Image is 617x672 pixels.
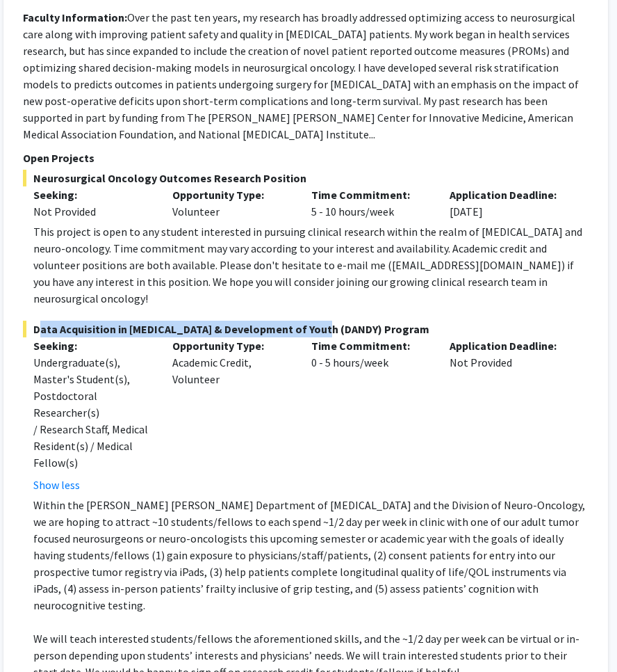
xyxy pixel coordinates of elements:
[439,186,578,220] div: [DATE]
[10,609,59,662] iframe: Chat
[311,186,429,203] p: Time Commitment:
[450,186,568,203] p: Application Deadline:
[33,497,589,614] p: Within the [PERSON_NAME] [PERSON_NAME] Department of [MEDICAL_DATA] and the Division of Neuro-Onc...
[450,337,568,354] p: Application Deadline:
[33,477,80,493] button: Show less
[23,150,589,166] p: Open Projects
[33,337,151,354] p: Seeking:
[172,186,290,203] p: Opportunity Type:
[23,170,589,186] span: Neurosurgical Oncology Outcomes Research Position
[23,321,589,337] span: Data Acquisition in [MEDICAL_DATA] & Development of Youth (DANDY) Program
[33,203,151,220] div: Not Provided
[172,337,290,354] p: Opportunity Type:
[33,354,151,471] div: Undergraduate(s), Master's Student(s), Postdoctoral Researcher(s) / Research Staff, Medical Resid...
[33,186,151,203] p: Seeking:
[33,223,589,307] div: This project is open to any student interested in pursuing clinical research within the realm of ...
[162,186,301,220] div: Volunteer
[162,337,301,493] div: Academic Credit, Volunteer
[311,337,429,354] p: Time Commitment:
[23,10,579,141] fg-read-more: Over the past ten years, my research has broadly addressed optimizing access to neurosurgical car...
[439,337,578,493] div: Not Provided
[301,186,440,220] div: 5 - 10 hours/week
[23,10,127,24] b: Faculty Information:
[301,337,440,493] div: 0 - 5 hours/week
